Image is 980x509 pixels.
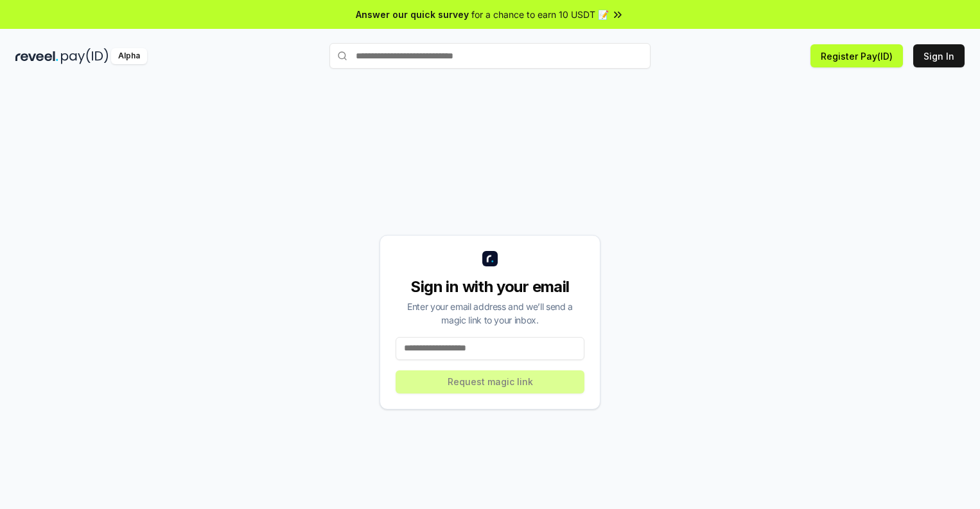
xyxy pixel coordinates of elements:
span: Answer our quick survey [356,8,469,21]
button: Sign In [913,44,965,67]
img: reveel_dark [15,48,58,64]
img: pay_id [61,48,109,64]
div: Alpha [111,48,147,64]
div: Enter your email address and we’ll send a magic link to your inbox. [396,300,584,327]
div: Sign in with your email [396,277,584,297]
span: for a chance to earn 10 USDT 📝 [471,8,609,21]
img: logo_small [482,251,498,266]
button: Register Pay(ID) [810,44,903,67]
